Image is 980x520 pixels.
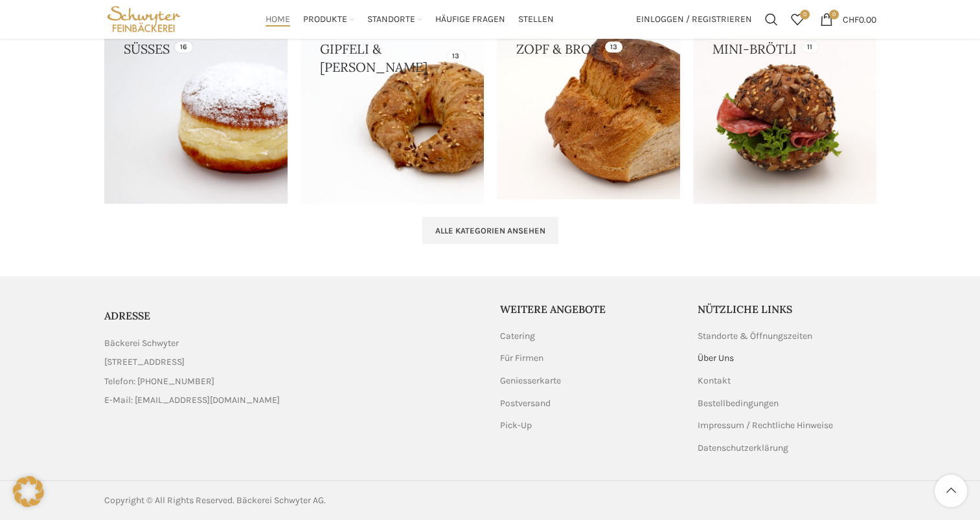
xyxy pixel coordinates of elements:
span: ADRESSE [104,309,150,322]
a: Impressum / Rechtliche Hinweise [698,419,834,432]
a: Für Firmen [500,352,545,365]
a: Datenschutzerklärung [698,442,790,455]
a: Geniesserkarte [500,374,562,387]
span: E-Mail: [EMAIL_ADDRESS][DOMAIN_NAME] [104,393,280,407]
a: Pick-Up [500,419,533,432]
a: Suchen [758,6,784,32]
a: List item link [104,374,481,389]
a: Postversand [500,397,552,410]
a: Home [266,6,290,32]
span: Einloggen / Registrieren [636,15,752,24]
a: Produkte [303,6,354,32]
a: Häufige Fragen [435,6,505,32]
a: Über Uns [698,352,735,365]
a: Bestellbedingungen [698,397,780,410]
div: Copyright © All Rights Reserved. Bäckerei Schwyter AG. [104,493,484,508]
span: CHF [843,14,859,25]
a: 0 [784,6,810,32]
span: 0 [829,10,839,19]
span: Häufige Fragen [435,14,505,26]
bdi: 0.00 [843,14,876,25]
a: Scroll to top button [935,475,967,507]
a: Site logo [104,13,184,24]
a: 0 CHF0.00 [814,6,883,32]
h5: Weitere Angebote [500,302,679,316]
a: Kontakt [698,374,732,387]
span: Bäckerei Schwyter [104,336,179,351]
span: Stellen [518,14,554,26]
span: Alle Kategorien ansehen [435,226,545,236]
a: Stellen [518,6,554,32]
span: Produkte [303,14,347,26]
span: 0 [800,10,810,19]
span: Standorte [367,14,415,26]
a: Catering [500,330,536,343]
div: Main navigation [190,6,629,32]
h5: Nützliche Links [698,302,876,316]
a: Einloggen / Registrieren [630,6,758,32]
a: Standorte [367,6,422,32]
div: Meine Wunschliste [784,6,810,32]
span: Home [266,14,290,26]
a: Standorte & Öffnungszeiten [698,330,814,343]
span: [STREET_ADDRESS] [104,355,185,369]
a: Alle Kategorien ansehen [422,217,558,244]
